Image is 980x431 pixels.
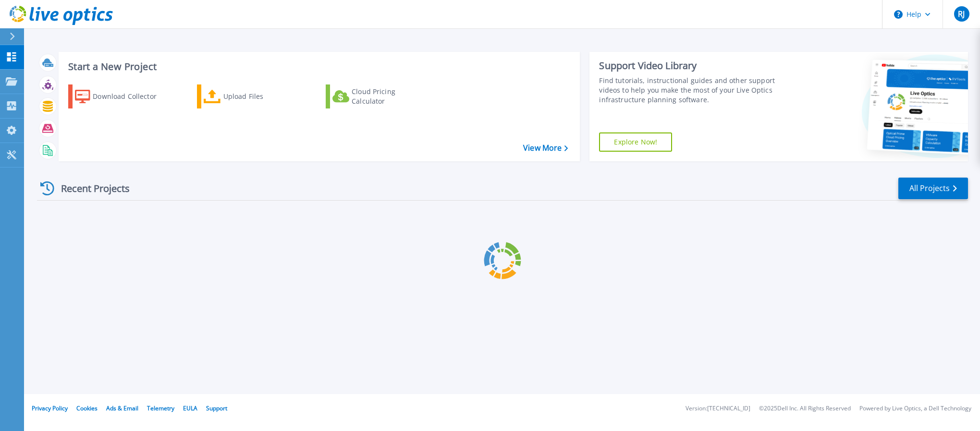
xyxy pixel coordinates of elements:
li: © 2025 Dell Inc. All Rights Reserved [759,406,851,412]
div: Find tutorials, instructional guides and other support videos to help you make the most of your L... [599,76,793,105]
div: Recent Projects [37,177,143,200]
a: Telemetry [147,404,174,412]
li: Powered by Live Optics, a Dell Technology [859,406,971,412]
div: Upload Files [223,87,300,106]
span: RJ [958,10,965,18]
a: Upload Files [197,84,304,108]
div: Support Video Library [599,60,793,72]
a: Privacy Policy [32,404,68,412]
a: Cookies [76,404,98,412]
h3: Start a New Project [68,61,568,72]
a: EULA [183,404,197,412]
a: Download Collector [68,84,175,108]
li: Version: [TECHNICAL_ID] [686,406,750,412]
div: Cloud Pricing Calculator [352,87,429,106]
a: Explore Now! [599,132,672,152]
div: Download Collector [93,87,170,106]
a: All Projects [898,178,968,199]
a: View More [523,144,568,153]
a: Support [206,404,227,412]
a: Cloud Pricing Calculator [326,84,433,108]
a: Ads & Email [106,404,138,412]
